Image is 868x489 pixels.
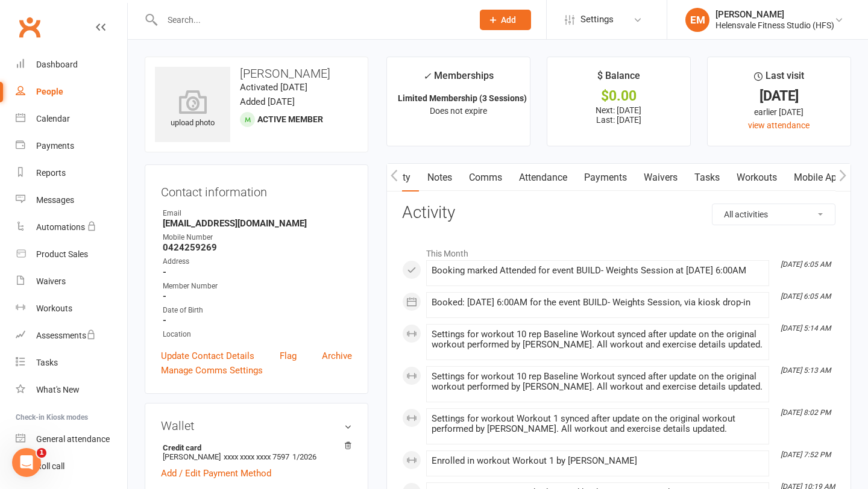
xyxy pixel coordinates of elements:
h3: [PERSON_NAME] [155,67,358,80]
div: Settings for workout Workout 1 synced after update on the original workout performed by [PERSON_N... [432,414,764,434]
i: ✓ [423,70,431,82]
a: Workouts [728,164,785,192]
a: Product Sales [16,241,127,268]
a: Payments [16,132,127,160]
li: This Month [402,241,835,260]
a: Tasks [686,164,728,192]
div: Last visit [754,68,804,90]
div: Memberships [423,68,494,90]
a: Manage Comms Settings [161,363,263,378]
strong: 0424259269 [163,242,352,253]
iframe: Intercom live chat [12,448,41,477]
a: Workouts [16,295,127,322]
button: Add [480,10,531,30]
a: Assessments [16,322,127,349]
a: Notes [419,164,461,192]
span: Does not expire [430,106,487,116]
div: Date of Birth [163,305,352,316]
a: Archive [322,349,352,363]
span: Settings [580,6,614,33]
a: Flag [280,349,297,363]
div: Location [163,329,352,340]
a: Waivers [16,268,127,295]
i: [DATE] 5:13 AM [781,366,831,375]
span: 1 [37,448,46,458]
div: Assessments [36,331,96,340]
div: earlier [DATE] [719,105,840,119]
div: Member Number [163,281,352,292]
div: Settings for workout 10 rep Baseline Workout synced after update on the original workout performe... [432,372,764,392]
div: [DATE] [719,90,840,102]
a: Roll call [16,453,127,480]
time: Activated [DATE] [240,82,307,93]
a: Mobile App [785,164,851,192]
div: Reports [36,168,66,178]
i: [DATE] 8:02 PM [781,408,831,417]
a: Payments [576,164,635,192]
div: Mobile Number [163,232,352,243]
div: Product Sales [36,249,88,259]
input: Search... [159,11,464,28]
div: $ Balance [597,68,640,90]
div: Settings for workout 10 rep Baseline Workout synced after update on the original workout performe... [432,329,764,350]
strong: - [163,291,352,302]
a: Reports [16,160,127,187]
strong: - [163,315,352,326]
div: Messages [36,195,74,205]
span: Active member [257,114,323,124]
a: Add / Edit Payment Method [161,466,271,481]
a: General attendance kiosk mode [16,426,127,453]
p: Next: [DATE] Last: [DATE] [558,105,679,125]
div: Booking marked Attended for event BUILD- Weights Session at [DATE] 6:00AM [432,266,764,276]
i: [DATE] 5:14 AM [781,324,831,332]
strong: [EMAIL_ADDRESS][DOMAIN_NAME] [163,218,352,229]
i: [DATE] 7:52 PM [781,450,831,459]
div: Calendar [36,114,70,123]
a: view attendance [748,120,810,130]
a: Waivers [635,164,686,192]
div: Workouts [36,304,72,313]
a: Update Contact Details [161,349,254,363]
a: Messages [16,187,127,214]
a: Clubworx [14,12,45,42]
i: [DATE] 6:05 AM [781,292,831,301]
a: People [16,78,127,105]
div: Payments [36,141,74,151]
div: $0.00 [558,90,679,102]
h3: Activity [402,204,835,222]
div: [PERSON_NAME] [715,9,834,20]
a: Attendance [511,164,576,192]
time: Added [DATE] [240,96,295,107]
div: Tasks [36,358,58,367]
div: General attendance [36,434,110,444]
strong: Limited Membership (3 Sessions) [398,93,527,103]
a: What's New [16,376,127,403]
div: Dashboard [36,60,78,69]
div: Enrolled in workout Workout 1 by [PERSON_NAME] [432,456,764,466]
div: Waivers [36,276,66,286]
strong: - [163,267,352,278]
a: Calendar [16,105,127,132]
span: xxxx xxxx xxxx 7597 [224,452,289,461]
div: Roll call [36,461,64,471]
h3: Contact information [161,181,352,199]
a: Automations [16,214,127,241]
div: EM [685,8,709,32]
div: People [36,87,63,96]
strong: Credit card [163,443,346,452]
div: upload photo [155,90,230,129]
div: Booked: [DATE] 6:00AM for the event BUILD- Weights Session, via kiosk drop-in [432,297,764,308]
span: Add [501,15,516,25]
a: Dashboard [16,51,127,78]
i: [DATE] 6:05 AM [781,260,831,269]
div: What's New [36,385,80,394]
div: Address [163,256,352,267]
li: [PERSON_NAME] [161,441,352,463]
div: Email [163,208,352,219]
span: 1/2026 [292,452,316,461]
h3: Wallet [161,419,352,432]
a: Comms [461,164,511,192]
div: Automations [36,222,85,232]
div: Helensvale Fitness Studio (HFS) [715,20,834,31]
a: Tasks [16,349,127,376]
